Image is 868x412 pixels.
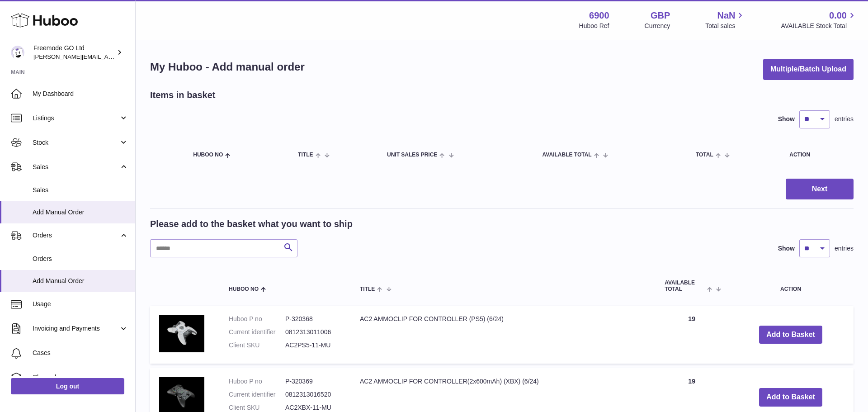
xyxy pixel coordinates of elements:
[285,341,342,350] dd: AC2PS5-11-MU
[33,324,119,333] span: Invoicing and Payments
[665,280,705,292] span: AVAILABLE Total
[759,388,822,407] button: Add to Basket
[33,277,128,285] span: Add Manual Order
[285,377,342,386] dd: P-320369
[33,114,119,123] span: Listings
[778,244,795,253] label: Show
[781,9,857,30] a: 0.00 AVAILABLE Stock Total
[33,349,128,357] span: Cases
[33,300,128,308] span: Usage
[150,60,305,74] h1: My Huboo - Add manual order
[150,89,216,101] h2: Items in basket
[229,315,285,323] dt: Huboo P no
[33,186,128,194] span: Sales
[705,22,745,30] span: Total sales
[229,341,285,350] dt: Client SKU
[11,378,124,394] a: Log out
[651,9,670,22] strong: GBP
[33,44,115,61] div: Freemode GO Ltd
[542,152,592,158] span: AVAILABLE Total
[298,152,313,158] span: Title
[717,9,735,22] span: NaN
[229,286,259,292] span: Huboo no
[229,377,285,386] dt: Huboo P no
[33,53,181,60] span: [PERSON_NAME][EMAIL_ADDRESS][DOMAIN_NAME]
[763,59,854,80] button: Multiple/Batch Upload
[229,328,285,336] dt: Current identifier
[150,218,353,230] h2: Please add to the basket what you want to ship
[589,9,609,22] strong: 6900
[33,208,128,217] span: Add Manual Order
[285,328,342,336] dd: 0812313011006
[786,179,854,200] button: Next
[285,315,342,323] dd: P-320368
[789,152,844,158] div: Action
[835,115,854,123] span: entries
[229,403,285,412] dt: Client SKU
[33,90,128,98] span: My Dashboard
[728,271,854,301] th: Action
[33,231,119,240] span: Orders
[360,286,375,292] span: Title
[285,390,342,399] dd: 0812313016520
[705,9,745,30] a: NaN Total sales
[33,163,119,171] span: Sales
[11,46,24,59] img: lenka.smikniarova@gioteck.com
[579,22,609,30] div: Huboo Ref
[778,115,795,123] label: Show
[159,315,204,352] img: AC2 AMMOCLIP FOR CONTROLLER (PS5) (6/24)
[829,9,847,22] span: 0.00
[387,152,437,158] span: Unit Sales Price
[781,22,857,30] span: AVAILABLE Stock Total
[33,255,128,263] span: Orders
[33,138,119,147] span: Stock
[33,373,128,382] span: Channels
[285,403,342,412] dd: AC2XBX-11-MU
[656,306,728,364] td: 19
[696,152,713,158] span: Total
[351,306,656,364] td: AC2 AMMOCLIP FOR CONTROLLER (PS5) (6/24)
[193,152,223,158] span: Huboo no
[759,326,822,344] button: Add to Basket
[835,244,854,253] span: entries
[229,390,285,399] dt: Current identifier
[645,22,670,30] div: Currency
